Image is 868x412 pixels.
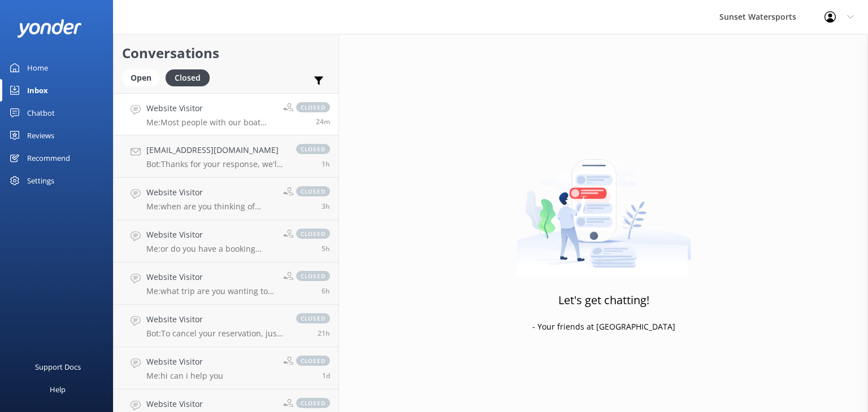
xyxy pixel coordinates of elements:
div: Chatbot [27,102,55,124]
span: closed [296,102,330,112]
p: - Your friends at [GEOGRAPHIC_DATA] [532,321,675,333]
p: Bot: To cancel your reservation, just give our office a call at [PHONE_NUMBER] or shoot us an ema... [146,328,285,339]
p: Me: hi can i help you [146,371,223,381]
p: Me: what trip are you wanting to do? [146,286,275,296]
h2: Conversations [122,42,330,64]
a: Website VisitorMe:Most people with our boat rentals can enjoy fishing, Island exploring, [GEOGRAP... [114,93,338,135]
a: Website VisitorBot:To cancel your reservation, just give our office a call at [PHONE_NUMBER] or s... [114,305,338,347]
h4: [EMAIL_ADDRESS][DOMAIN_NAME] [146,144,285,156]
h3: Let's get chatting! [558,291,649,309]
a: [EMAIL_ADDRESS][DOMAIN_NAME]Bot:Thanks for your response, we'll get back to you as soon as we can... [114,135,338,178]
a: Closed [166,71,215,84]
a: Website VisitorMe:or do you have a booking number?closed5h [114,220,338,262]
div: Inbox [27,79,48,102]
span: Sep 06 2025 09:50am (UTC -05:00) America/Cancun [322,244,330,253]
span: closed [296,229,330,239]
div: Closed [166,69,210,86]
span: closed [296,271,330,281]
div: Reviews [27,124,54,147]
img: artwork of a man stealing a conversation from at giant smartphone [517,135,691,277]
h4: Website Visitor [146,229,275,241]
p: Me: Most people with our boat rentals can enjoy fishing, Island exploring, [GEOGRAPHIC_DATA], Sno... [146,117,275,128]
h4: Website Visitor [146,271,275,283]
h4: Website Visitor [146,102,275,115]
h4: Website Visitor [146,313,285,326]
a: Website VisitorMe:what trip are you wanting to do?closed6h [114,262,338,305]
span: closed [296,356,330,366]
h4: Website Visitor [146,398,246,410]
span: Sep 06 2025 03:07pm (UTC -05:00) America/Cancun [316,117,330,126]
a: Website VisitorMe:when are you thinking of going?closed3h [114,178,338,220]
span: closed [296,144,330,154]
a: Website VisitorMe:hi can i help youclosed1d [114,347,338,389]
a: Open [122,71,166,84]
div: Home [27,56,48,79]
p: Bot: Thanks for your response, we'll get back to you as soon as we can during opening hours. [146,159,285,169]
img: yonder-white-logo.png [17,19,82,38]
h4: Website Visitor [146,356,223,368]
span: Sep 06 2025 09:04am (UTC -05:00) America/Cancun [322,286,330,296]
span: Sep 05 2025 02:37pm (UTC -05:00) America/Cancun [322,371,330,380]
span: closed [296,186,330,196]
span: Sep 06 2025 02:02pm (UTC -05:00) America/Cancun [322,159,330,169]
span: Sep 05 2025 06:29pm (UTC -05:00) America/Cancun [318,328,330,338]
span: Sep 06 2025 11:42am (UTC -05:00) America/Cancun [322,201,330,211]
div: Settings [27,169,54,192]
h4: Website Visitor [146,186,275,199]
span: closed [296,398,330,408]
p: Me: when are you thinking of going? [146,201,275,212]
div: Recommend [27,147,70,169]
div: Help [50,378,66,401]
div: Support Docs [35,356,81,378]
div: Open [122,69,160,86]
p: Me: or do you have a booking number? [146,244,275,254]
span: closed [296,313,330,323]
